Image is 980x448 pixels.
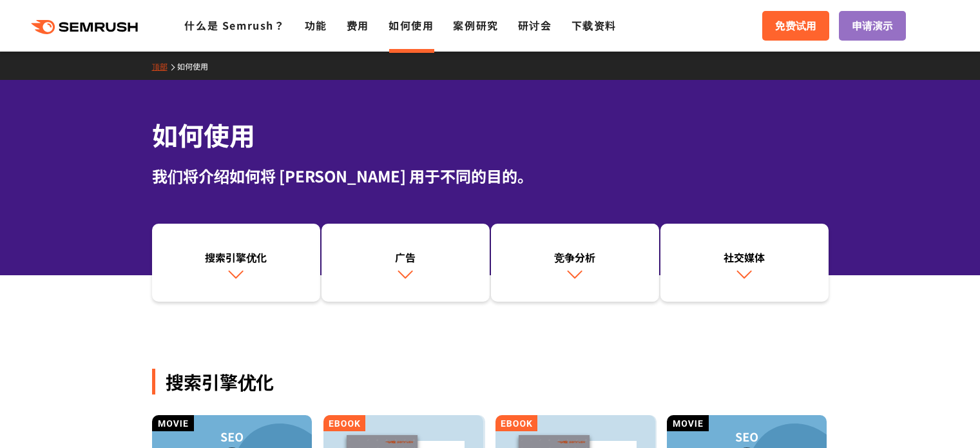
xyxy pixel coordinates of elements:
[572,17,617,33] a: 下载资料
[775,17,816,33] font: 免费试用
[347,17,369,33] a: 费用
[839,11,906,41] a: 申请演示
[389,17,434,33] a: 如何使用
[305,17,327,33] a: 功能
[762,11,829,41] a: 免费试用
[184,17,285,33] a: 什么是 Semrush？
[177,61,218,72] a: 如何使用
[152,61,168,72] font: 顶部
[724,249,765,265] font: 社交媒体
[491,224,659,302] a: 竞争分析
[152,164,533,187] font: 我们将介绍如何将 [PERSON_NAME] 用于不同的目的。
[322,224,490,302] a: 广告
[166,369,274,394] font: 搜索引擎优化
[152,224,320,302] a: 搜索引擎优化
[395,249,416,265] font: 广告
[152,116,255,153] font: 如何使用
[518,17,552,33] a: 研讨会
[453,17,498,33] a: 案例研究
[660,224,829,302] a: 社交媒体
[177,61,208,72] font: 如何使用
[554,249,595,265] font: 竞争分析
[152,61,177,72] a: 顶部
[852,17,893,33] font: 申请演示
[205,249,267,265] font: 搜索引擎优化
